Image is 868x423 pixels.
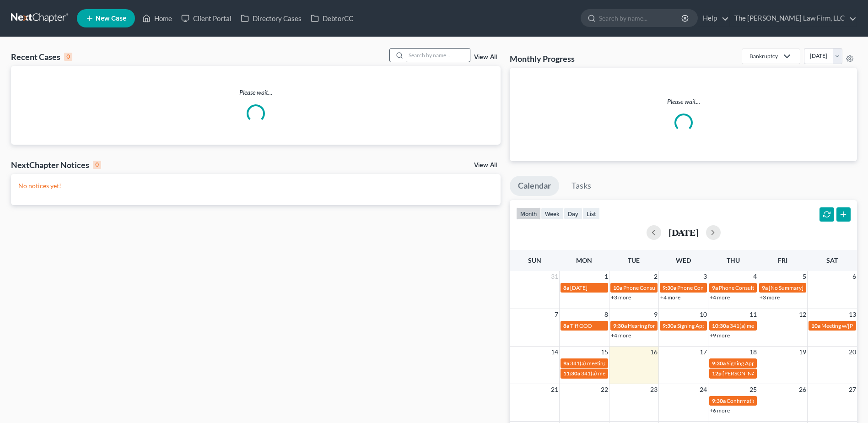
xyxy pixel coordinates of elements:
[611,294,631,301] a: +3 more
[727,360,852,367] span: Signing Appointment-[PERSON_NAME] - Chapter 13
[848,384,857,395] span: 27
[848,347,857,358] span: 20
[541,207,564,220] button: week
[628,322,748,329] span: Hearing for [PERSON_NAME] & [PERSON_NAME]
[710,294,730,301] a: +4 more
[811,322,820,329] span: 10a
[698,10,729,27] a: Help
[676,256,691,264] span: Wed
[550,271,559,282] span: 31
[474,162,497,168] a: View All
[663,284,676,291] span: 9:30a
[563,322,569,329] span: 8a
[699,347,708,358] span: 17
[710,407,730,414] a: +6 more
[550,384,559,395] span: 21
[563,370,580,377] span: 11:30a
[727,256,740,264] span: Thu
[613,322,627,329] span: 9:30a
[517,97,850,106] p: Please wait...
[570,360,658,367] span: 341(a) meeting for [PERSON_NAME]
[712,360,726,367] span: 9:30a
[604,271,609,282] span: 1
[760,294,780,301] a: +3 more
[599,10,683,27] input: Search by name...
[669,228,699,237] h2: [DATE]
[600,384,609,395] span: 22
[474,54,497,60] a: View All
[848,309,857,320] span: 13
[730,322,818,329] span: 341(a) meeting for [PERSON_NAME]
[623,284,717,291] span: Phone Consultation - [PERSON_NAME]
[516,207,541,220] button: month
[710,332,730,339] a: +9 more
[798,347,807,358] span: 19
[96,15,126,22] span: New Case
[826,256,838,264] span: Sat
[749,384,758,395] span: 25
[660,294,680,301] a: +4 more
[570,322,592,329] span: Tiff OOO
[699,384,708,395] span: 24
[677,322,802,329] span: Signing Appointment - [PERSON_NAME] - Chapter 7
[712,284,718,291] span: 9a
[677,284,771,291] span: Phone Consultation - [PERSON_NAME]
[749,52,778,60] div: Bankruptcy
[649,384,658,395] span: 23
[563,360,569,367] span: 9a
[653,271,658,282] span: 2
[613,284,622,291] span: 10a
[550,347,559,358] span: 14
[138,10,177,27] a: Home
[510,176,559,196] a: Calendar
[581,370,669,377] span: 341(a) meeting for [PERSON_NAME]
[582,207,600,220] button: list
[64,53,72,61] div: 0
[600,347,609,358] span: 15
[730,10,857,27] a: The [PERSON_NAME] Law Firm, LLC
[18,181,493,190] p: No notices yet!
[798,309,807,320] span: 12
[576,256,592,264] span: Mon
[653,309,658,320] span: 9
[722,370,836,377] span: [PERSON_NAME] and Google Ads Consultation
[749,309,758,320] span: 11
[11,88,501,97] p: Please wait...
[177,10,236,27] a: Client Portal
[563,284,569,291] span: 8a
[11,51,72,62] div: Recent Cases
[649,347,658,358] span: 16
[628,256,640,264] span: Tue
[11,159,101,170] div: NextChapter Notices
[554,309,559,320] span: 7
[769,284,803,291] span: [No Summary]
[564,207,582,220] button: day
[778,256,787,264] span: Fri
[93,161,101,169] div: 0
[752,271,758,282] span: 4
[702,271,708,282] span: 3
[570,284,588,291] span: [DATE]
[802,271,807,282] span: 5
[699,309,708,320] span: 10
[712,370,722,377] span: 12p
[611,332,631,339] a: +4 more
[712,322,729,329] span: 10:30a
[663,322,676,329] span: 9:30a
[712,397,726,404] span: 9:30a
[852,271,857,282] span: 6
[798,384,807,395] span: 26
[510,53,575,64] h3: Monthly Progress
[563,176,599,196] a: Tasks
[406,49,470,62] input: Search by name...
[604,309,609,320] span: 8
[749,347,758,358] span: 18
[762,284,768,291] span: 9a
[236,10,306,27] a: Directory Cases
[306,10,358,27] a: DebtorCC
[528,256,541,264] span: Sun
